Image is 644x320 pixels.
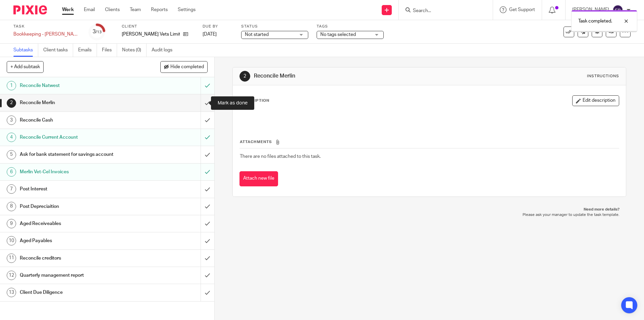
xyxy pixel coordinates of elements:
[96,30,102,34] small: /13
[241,24,308,29] label: Status
[178,6,196,13] a: Settings
[7,150,16,159] div: 5
[7,61,44,73] button: + Add subtask
[240,154,321,159] span: There are no files attached to this task.
[7,81,16,90] div: 1
[239,98,269,103] p: Description
[239,212,619,218] p: Please ask your manager to update the task template.
[130,6,141,13] a: Team
[254,73,444,80] h1: Reconcile Merlin
[239,171,278,186] button: Attach new file
[572,95,619,106] button: Edit description
[239,207,619,212] p: Need more details?
[20,219,136,229] h1: Aged Receiveables
[578,18,612,25] p: Task completed.
[20,201,136,212] h1: Post Depreciaition
[7,271,16,280] div: 12
[122,44,147,57] a: Notes (0)
[239,71,250,82] div: 2
[102,44,117,57] a: Files
[93,28,102,36] div: 3
[7,184,16,194] div: 7
[7,202,16,211] div: 8
[20,236,136,246] h1: Aged Payables
[20,149,136,159] h1: Ask for bank statement for savings account
[7,116,16,125] div: 3
[20,115,136,125] h1: Reconcile Cash
[62,6,74,13] a: Work
[203,32,217,37] span: [DATE]
[320,32,356,37] span: No tags selected
[78,44,97,57] a: Emails
[245,32,269,37] span: Not started
[7,133,16,142] div: 4
[317,24,384,29] label: Tags
[122,31,180,38] p: [PERSON_NAME] Vets Limited
[20,287,136,298] h1: Client Due Diligence
[7,236,16,245] div: 10
[13,24,80,29] label: Task
[7,167,16,177] div: 6
[43,44,73,57] a: Client tasks
[240,140,272,144] span: Attachments
[105,6,120,13] a: Clients
[20,184,136,194] h1: Post Interest
[84,6,95,13] a: Email
[7,219,16,228] div: 9
[13,31,80,38] div: Bookkeeping - [PERSON_NAME] Vets Limited Monthly
[587,74,619,79] div: Instructions
[7,98,16,108] div: 2
[170,64,204,70] span: Hide completed
[13,44,38,57] a: Subtasks
[13,31,80,38] div: Bookkeeping - Bowland Vets Limited Monthly
[7,288,16,297] div: 13
[160,61,208,73] button: Hide completed
[20,81,136,91] h1: Reconcile Natwest
[7,254,16,263] div: 11
[122,24,194,29] label: Client
[20,253,136,263] h1: Reconcile creditors
[13,5,47,14] img: Pixie
[20,132,136,142] h1: Reconcile Current Account
[612,5,623,15] img: svg%3E
[20,98,136,108] h1: Reconcile Merlin
[20,167,136,177] h1: Merlin Vet-Cel Invoices
[203,24,233,29] label: Due by
[151,6,168,13] a: Reports
[152,44,177,57] a: Audit logs
[20,270,136,280] h1: Quarterly management report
